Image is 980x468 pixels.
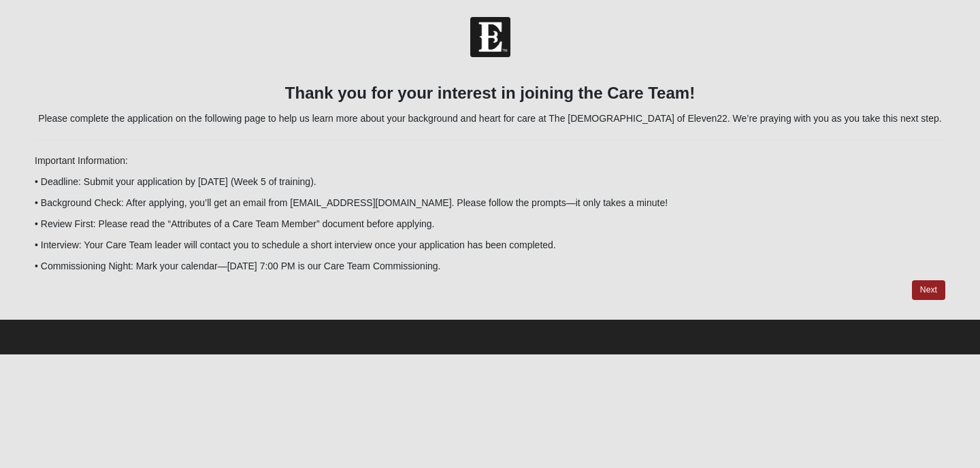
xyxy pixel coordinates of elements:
[35,112,945,126] p: Please complete the application on the following page to help us learn more about your background...
[35,217,945,231] p: • Review First: Please read the “Attributes of a Care Team Member” document before applying.
[470,17,510,57] img: Church of Eleven22 Logo
[912,280,945,300] a: Next
[35,84,945,103] h3: Thank you for your interest in joining the Care Team!
[35,196,945,210] p: • Background Check: After applying, you’ll get an email from [EMAIL_ADDRESS][DOMAIN_NAME]. Please...
[35,238,945,252] p: • Interview: Your Care Team leader will contact you to schedule a short interview once your appli...
[35,259,945,273] p: • Commissioning Night: Mark your calendar—[DATE] 7:00 PM is our Care Team Commissioning.
[35,155,128,166] span: Important Information:
[35,175,945,189] p: • Deadline: Submit your application by [DATE] (Week 5 of training).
